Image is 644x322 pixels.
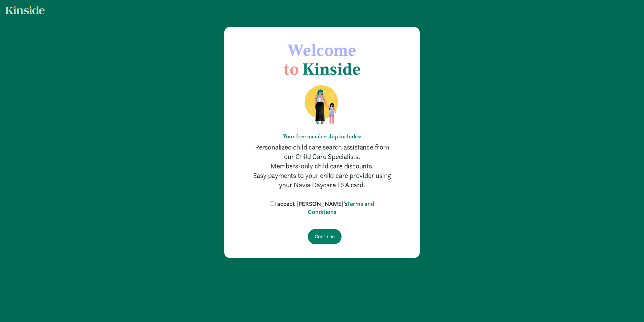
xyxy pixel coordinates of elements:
[5,6,45,14] img: light.svg
[296,85,348,125] img: illustration-mom-daughter.png
[251,171,393,190] p: Easy payments to your child care provider using your Navia Daycare FSA card.
[308,200,375,216] a: Terms and Conditions
[270,202,274,206] input: I accept [PERSON_NAME]'sTerms and Conditions
[308,229,342,244] input: Continue
[283,59,299,79] span: to
[251,161,393,171] p: Members-only child care discounts.
[251,142,393,161] p: Personalized child care search assistance from our Child Care Specialists.
[302,59,361,79] span: Kinside
[288,40,356,60] span: Welcome
[268,200,376,216] label: I accept [PERSON_NAME]'s
[251,133,393,140] h6: Your free membership includes:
